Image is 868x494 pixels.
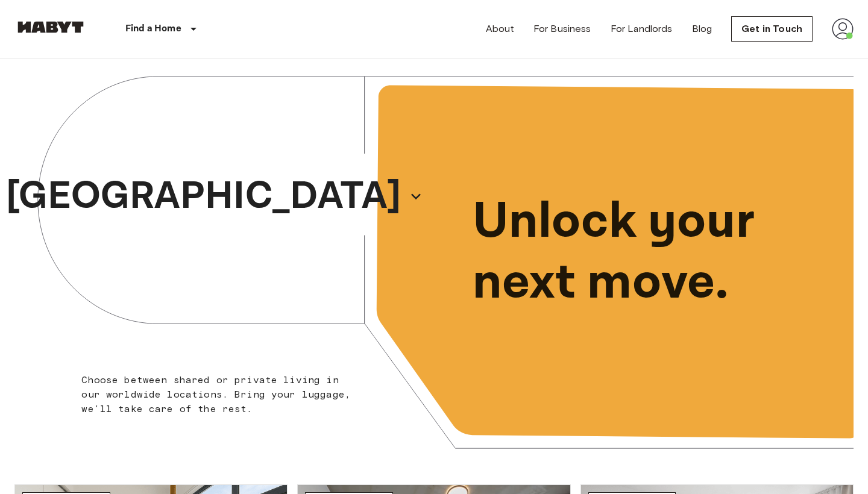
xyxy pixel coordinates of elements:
[125,22,181,36] p: Find a Home
[14,21,87,33] img: Habyt
[533,22,591,36] a: For Business
[611,22,673,36] a: For Landlords
[486,22,514,36] a: About
[832,18,854,40] img: avatar
[692,22,712,36] a: Blog
[1,164,428,229] button: [GEOGRAPHIC_DATA]
[6,167,401,225] p: [GEOGRAPHIC_DATA]
[473,192,834,313] p: Unlock your next move.
[731,16,813,42] a: Get in Touch
[81,373,358,416] p: Choose between shared or private living in our worldwide locations. Bring your luggage, we'll tak...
